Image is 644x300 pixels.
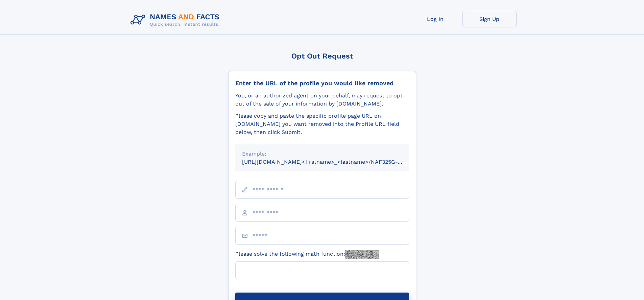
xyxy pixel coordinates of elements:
[228,52,416,60] div: Opt Out Request
[235,92,409,108] div: You, or an authorized agent on your behalf, may request to opt-out of the sale of your informatio...
[235,79,409,87] div: Enter the URL of the profile you would like removed
[235,250,379,259] label: Please solve the following math function:
[462,11,517,27] a: Sign Up
[235,112,409,136] div: Please copy and paste the specific profile page URL on [DOMAIN_NAME] you want removed into the Pr...
[128,11,225,29] img: Logo Names and Facts
[408,11,462,27] a: Log In
[242,159,422,165] small: [URL][DOMAIN_NAME]<firstname>_<lastname>/NAF325G-xxxxxxxx
[242,150,402,158] div: Example:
